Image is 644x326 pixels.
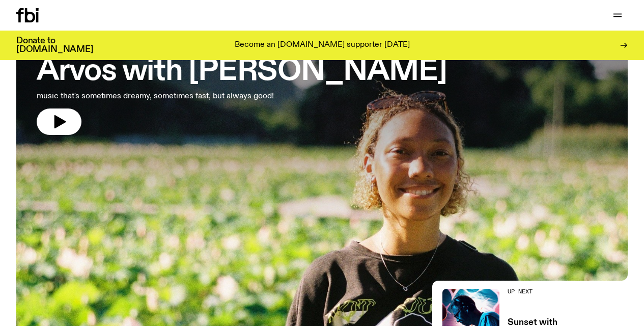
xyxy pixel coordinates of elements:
[16,37,93,54] h3: Donate to [DOMAIN_NAME]
[37,34,447,135] a: Arvos with [PERSON_NAME]music that's sometimes dreamy, sometimes fast, but always good!
[508,289,628,294] h2: Up Next
[235,41,410,50] p: Become an [DOMAIN_NAME] supporter [DATE]
[37,58,447,86] h3: Arvos with [PERSON_NAME]
[37,90,297,102] p: music that's sometimes dreamy, sometimes fast, but always good!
